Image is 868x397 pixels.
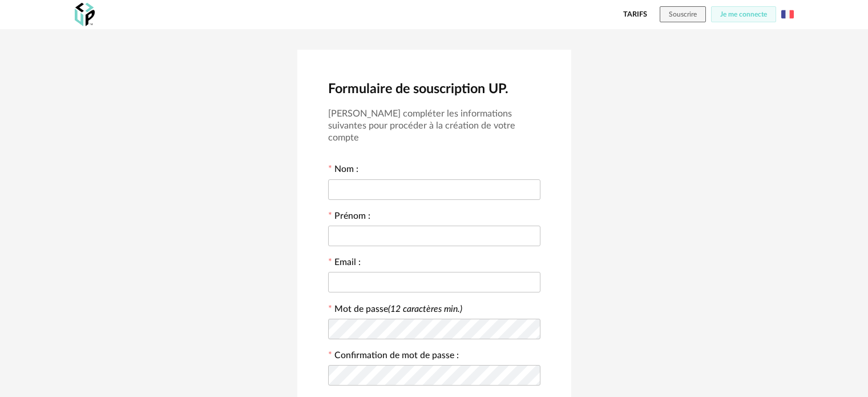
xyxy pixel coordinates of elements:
[328,351,459,363] label: Confirmation de mot de passe :
[328,108,540,144] h3: [PERSON_NAME] compléter les informations suivantes pour procéder à la création de votre compte
[660,6,706,22] button: Souscrire
[711,6,776,22] button: Je me connecte
[623,6,647,22] a: Tarifs
[334,304,462,314] label: Mot de passe
[669,11,697,18] span: Souscrire
[75,3,95,26] img: OXP
[328,81,540,98] h2: Formulaire de souscription UP.
[720,11,767,18] span: Je me connecte
[328,212,370,223] label: Prénom :
[328,165,358,177] label: Nom :
[388,304,462,314] i: (12 caractères min.)
[328,258,361,270] label: Email :
[781,8,794,21] img: fr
